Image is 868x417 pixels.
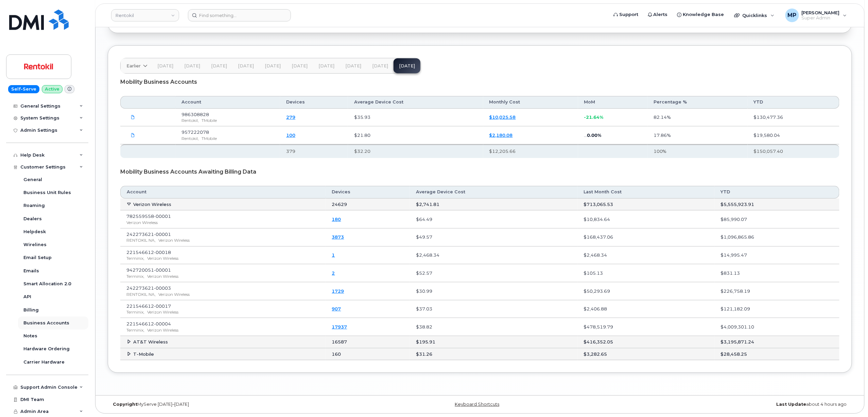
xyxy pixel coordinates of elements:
span: Terminix, [126,309,144,315]
span: RENTOKIL NA, [126,238,156,243]
a: 17937 [332,324,347,330]
span: MP [788,11,797,19]
span: [DATE] [265,63,281,69]
a: Earlier [121,58,152,73]
span: Verizon Wireless [147,256,178,261]
span: Verizon Wireless [158,238,190,243]
th: Average Device Cost [410,186,577,198]
td: $121,182.09 [714,300,839,318]
span: Verizon Wireless [133,202,171,207]
a: 1 [332,252,335,258]
span: [PERSON_NAME] [802,10,840,15]
a: 3873 [332,234,344,240]
a: RTK.957222078.statement-DETAIL-Aug02-Sep012025.pdf [126,129,139,141]
a: Keyboard Shortcuts [455,402,500,407]
span: [DATE] [184,63,200,69]
span: ... [584,132,587,138]
th: Monthly Cost [483,96,578,108]
td: $416,352.05 [577,336,714,348]
iframe: Messenger Launcher [838,387,863,412]
td: $19,580.04 [748,126,839,144]
td: $195.91 [410,336,577,348]
td: $2,741.81 [410,198,577,211]
th: Devices [326,186,410,198]
th: Account [120,186,326,198]
span: Knowledge Base [683,11,724,18]
span: 221546612-00017 [126,303,171,309]
span: 782559558-00001 [126,213,171,219]
a: $10,025.58 [489,114,516,120]
td: $35.93 [348,109,483,127]
th: Account [176,96,280,108]
th: Average Device Cost [348,96,483,108]
span: Quicklinks [743,13,767,18]
td: $50,293.69 [577,282,714,300]
span: [DATE] [372,63,388,69]
span: Verizon Wireless [147,327,178,333]
a: RTK.986308828.statement-DETAIL-Aug02-Sep012025.pdf [126,111,139,123]
td: $37.03 [410,300,577,318]
td: 17.86% [647,126,747,144]
input: Find something... [188,9,291,21]
td: $1,096,865.86 [714,228,839,246]
div: Michael Partack [781,9,852,22]
a: Knowledge Base [673,8,729,21]
th: Percentage % [647,96,747,108]
span: [DATE] [292,63,308,69]
span: Super Admin [802,15,840,21]
td: $3,195,871.24 [714,336,839,348]
th: $150,057.40 [748,144,839,158]
td: $2,468.34 [577,246,714,264]
a: Rentokil [111,9,179,21]
td: $30.99 [410,282,577,300]
span: 957222078 [182,129,209,135]
th: MoM [578,96,647,108]
span: 221546612-00018 [126,250,171,255]
span: 242273621-00003 [126,285,171,291]
td: $226,758.19 [714,282,839,300]
span: Support [619,11,638,18]
th: YTD [714,186,839,198]
span: [DATE] [345,63,361,69]
td: $2,406.88 [577,300,714,318]
td: $478,519.79 [577,318,714,336]
span: Terminix, [126,256,144,261]
span: T-Mobile [133,351,154,357]
span: 221546612-00004 [126,321,171,326]
div: Mobility Business Accounts Awaiting Billing Data [120,163,839,180]
td: 160 [326,348,410,360]
span: Verizon Wireless [158,292,190,297]
span: TMobile [202,118,217,123]
td: $14,995.47 [714,246,839,264]
div: Mobility Business Accounts [120,74,839,91]
span: Terminix, [126,327,144,333]
th: 379 [280,144,348,158]
td: 82.14% [647,109,747,127]
td: $64.49 [410,210,577,228]
td: $2,468.34 [410,246,577,264]
td: $52.57 [410,264,577,282]
div: Quicklinks [730,9,779,22]
th: Last Month Cost [577,186,714,198]
span: 942720051-00001 [126,267,171,273]
td: $713,065.53 [577,198,714,211]
span: Earlier [126,63,141,69]
span: Verizon Wireless [147,309,178,315]
strong: Last Update [777,402,806,407]
a: 279 [286,114,295,120]
a: Alerts [643,8,673,21]
a: 1729 [332,288,344,294]
th: 100% [647,144,747,158]
a: 180 [332,216,341,222]
td: $21.80 [348,126,483,144]
td: $4,009,301.10 [714,318,839,336]
td: $831.13 [714,264,839,282]
td: $28,458.25 [714,348,839,360]
td: $31.26 [410,348,577,360]
span: [DATE] [318,63,334,69]
span: [DATE] [157,63,173,69]
th: Devices [280,96,348,108]
span: Verizon Wireless [147,274,178,279]
span: 0.00% [587,132,602,138]
strong: Copyright [113,402,137,407]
